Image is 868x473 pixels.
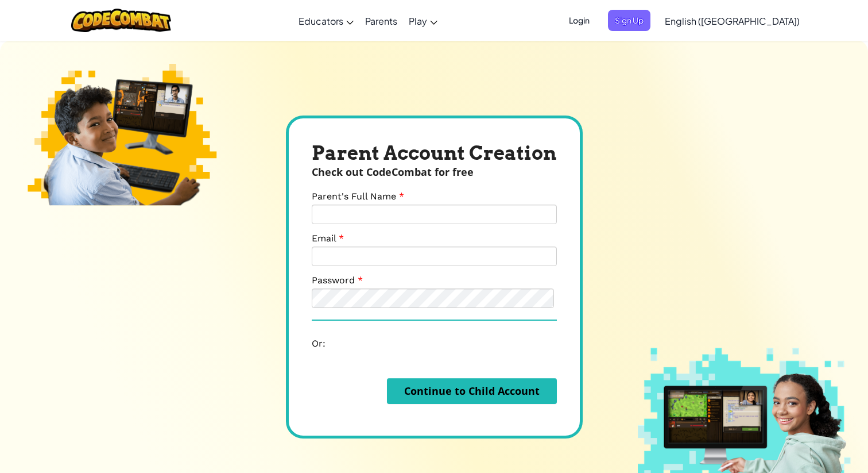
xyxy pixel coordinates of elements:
span: Educators [299,15,343,27]
label: Parent's Full Name [312,191,404,202]
div: Parent Account Creation [312,141,557,165]
iframe: Sign in with Google Button [325,331,452,356]
label: Email [312,233,344,244]
div: Check out CodeCombat for free [312,165,557,179]
a: Educators [293,5,359,36]
a: Play [403,5,443,36]
a: English ([GEOGRAPHIC_DATA]) [659,5,805,36]
button: Continue to Child Account [387,378,557,404]
span: English ([GEOGRAPHIC_DATA]) [665,15,800,27]
img: CodeCombat logo [71,9,172,32]
img: Personal learning image [17,64,226,206]
button: Login [562,10,596,31]
span: Or: [312,338,325,349]
span: Play [409,15,427,27]
label: Password [312,275,363,286]
button: Sign Up [608,10,650,31]
a: Parents [359,5,403,36]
